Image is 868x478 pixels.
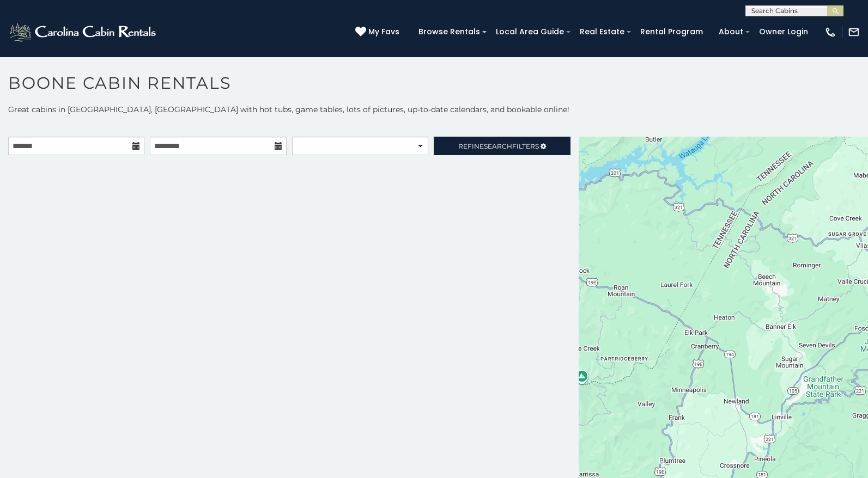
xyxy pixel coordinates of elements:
[713,23,749,40] a: About
[355,26,402,38] a: My Favs
[490,23,569,40] a: Local Area Guide
[458,142,539,150] span: Refine Filters
[434,137,570,155] a: RefineSearchFilters
[484,142,512,150] span: Search
[368,26,399,38] span: My Favs
[824,26,836,38] img: phone-regular-white.png
[8,21,159,43] img: White-1-2.png
[413,23,485,40] a: Browse Rentals
[848,26,860,38] img: mail-regular-white.png
[754,23,814,40] a: Owner Login
[574,23,630,40] a: Real Estate
[635,23,708,40] a: Rental Program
